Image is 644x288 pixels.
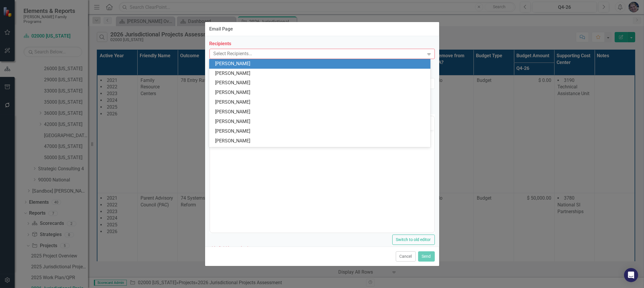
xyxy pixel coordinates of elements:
[215,138,427,144] div: [PERSON_NAME]
[624,268,638,282] div: Open Intercom Messenger
[418,251,435,262] button: Send
[209,26,233,32] div: Email Page
[215,99,427,106] div: [PERSON_NAME]
[209,41,435,47] label: Recipients
[396,251,416,262] button: Cancel
[209,245,435,252] div: This field is required
[215,118,427,125] div: [PERSON_NAME]
[215,128,427,135] div: [PERSON_NAME]
[215,70,427,77] div: [PERSON_NAME]
[215,60,427,67] div: [PERSON_NAME]
[215,89,427,96] div: [PERSON_NAME]
[210,130,434,233] iframe: Rich Text Area
[392,235,435,245] button: Switch to old editor
[215,80,427,86] div: [PERSON_NAME]
[215,109,427,115] div: [PERSON_NAME]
